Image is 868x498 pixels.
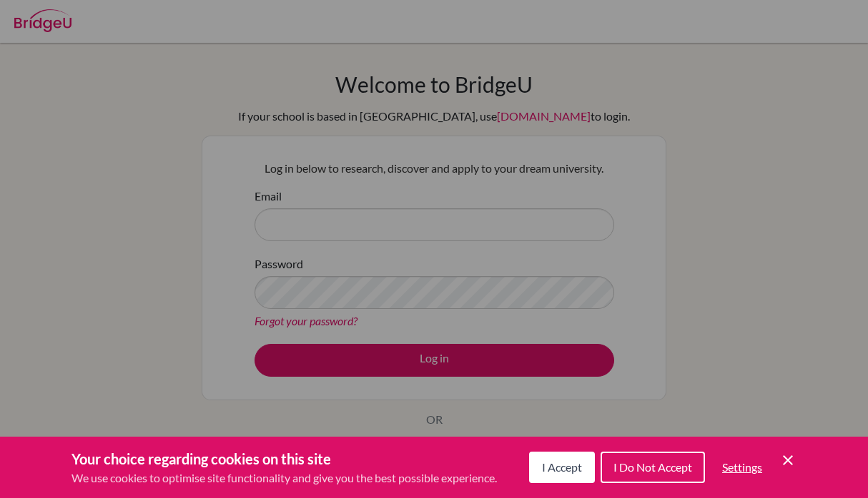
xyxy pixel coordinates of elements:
[711,453,774,482] button: Settings
[71,448,497,469] h3: Your choice regarding cookies on this site
[601,452,705,483] button: I Do Not Accept
[542,460,582,474] span: I Accept
[613,460,692,474] span: I Do Not Accept
[529,452,595,483] button: I Accept
[71,469,497,487] p: We use cookies to optimise site functionality and give you the best possible experience.
[779,452,797,469] button: Save and close
[722,460,762,474] span: Settings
